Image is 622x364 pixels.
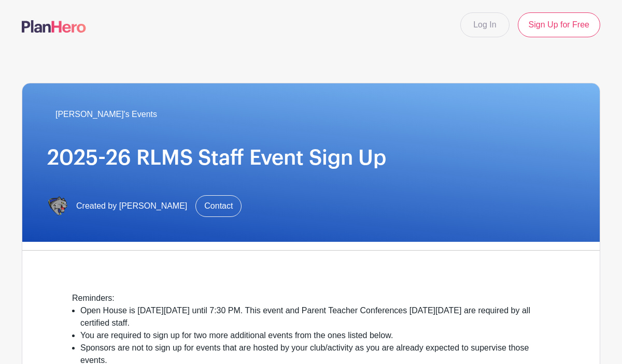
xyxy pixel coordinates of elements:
[80,304,550,329] li: Open House is [DATE][DATE] until 7:30 PM. This event and Parent Teacher Conferences [DATE][DATE] ...
[80,329,550,342] li: You are required to sign up for two more additional events from the ones listed below.
[22,20,86,33] img: logo-507f7623f17ff9eddc593b1ce0a138ce2505c220e1c5a4e2b4648c50719b7d32.svg
[47,196,68,216] img: IMG_6734.PNG
[76,200,187,212] span: Created by [PERSON_NAME]
[195,195,242,217] a: Contact
[47,145,575,170] h1: 2025-26 RLMS Staff Event Sign Up
[518,12,600,37] a: Sign Up for Free
[72,292,550,304] div: Reminders:
[460,12,509,37] a: Log In
[55,108,157,121] span: [PERSON_NAME]'s Events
